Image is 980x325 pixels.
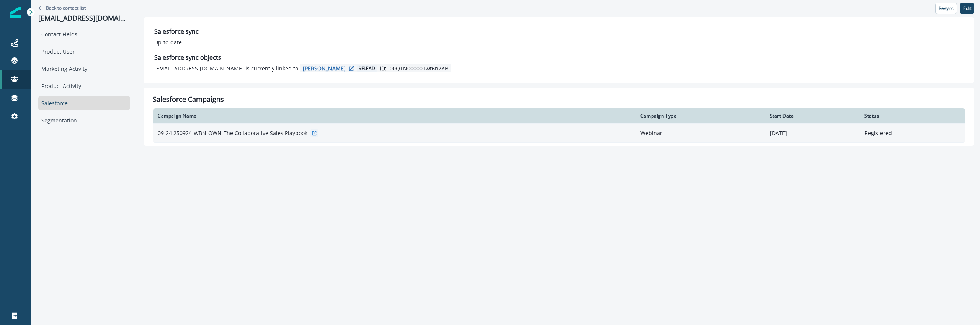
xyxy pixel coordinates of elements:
[939,6,954,11] p: Resync
[153,95,224,104] h1: Salesforce Campaigns
[390,64,448,72] p: 00QTN00000Twt6n2AB
[770,113,855,119] div: Start Date
[770,129,855,137] p: [DATE]
[303,65,346,72] p: [PERSON_NAME]
[154,54,221,61] h2: Salesforce sync objects
[154,28,199,35] h2: Salesforce sync
[864,129,960,137] p: Registered
[38,96,130,110] div: Salesforce
[38,62,130,76] div: Marketing Activity
[38,79,130,93] div: Product Activity
[960,3,974,14] button: Edit
[963,6,971,11] p: Edit
[38,44,130,59] div: Product User
[303,65,354,72] button: [PERSON_NAME]
[38,14,130,23] p: [EMAIL_ADDRESS][DOMAIN_NAME]
[38,5,86,11] button: Go back
[640,113,761,119] div: Campaign Type
[357,65,377,72] span: SF lead
[636,124,765,143] td: Webinar
[380,64,387,72] p: ID:
[10,7,21,18] img: Inflection
[38,27,130,41] div: Contact Fields
[46,5,86,11] p: Back to contact list
[38,113,130,127] div: Segmentation
[864,113,960,119] div: Status
[935,3,957,14] button: Resync
[158,113,631,119] div: Campaign Name
[245,64,298,72] p: is currently linked to
[154,38,182,46] p: Up-to-date
[158,129,307,137] p: 09-24 250924-WBN-OWN-The Collaborative Sales Playbook
[154,64,244,72] p: [EMAIL_ADDRESS][DOMAIN_NAME]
